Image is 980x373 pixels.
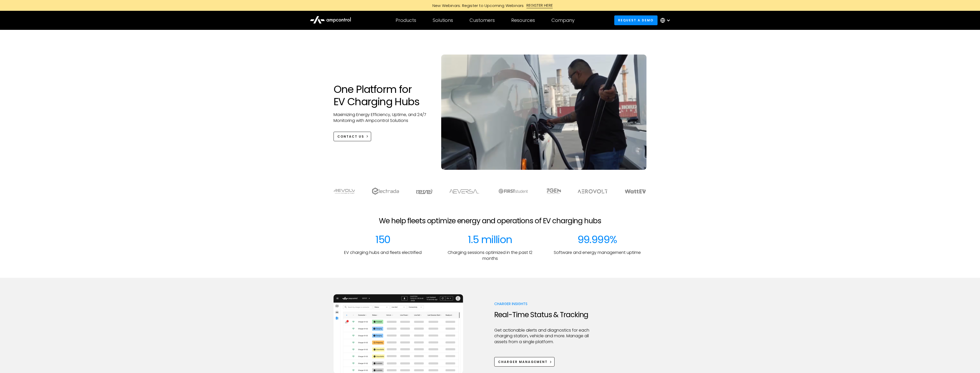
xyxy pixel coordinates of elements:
[614,15,658,25] a: Request a demo
[433,17,453,23] div: Solutions
[334,112,431,123] p: Maximizing Energy Efficiency, Uptime, and 24/7 Monitoring with Ampcontrol Solutions
[494,301,593,306] p: Charger Insights
[511,17,535,23] div: Resources
[625,189,646,193] img: WattEV logo
[372,188,399,195] img: electrada logo
[379,217,601,225] h2: We help fleets optimize energy and operations of EV charging hubs
[337,134,364,139] div: CONTACT US
[494,327,593,345] p: Get actionable alerts and diagnostics for each charging station, vehicle and more. Manage all ass...
[470,17,495,23] div: Customers
[577,233,617,246] div: 99.999%
[577,189,608,193] img: Aerovolt Logo
[396,17,416,23] div: Products
[526,3,553,8] div: REGISTER HERE
[551,17,575,23] div: Company
[427,3,526,8] div: New Webinars: Register to Upcoming Webinars
[375,233,390,246] div: 150
[374,3,606,8] a: New Webinars: Register to Upcoming WebinarsREGISTER HERE
[494,310,593,319] h2: Real-Time Status & Tracking
[554,250,641,255] p: Software and energy management uptime
[494,357,555,367] a: Charger Management
[334,132,371,141] a: CONTACT US
[498,360,548,364] div: Charger Management
[344,250,422,255] p: EV charging hubs and fleets electrified
[334,83,431,108] h1: One Platform for EV Charging Hubs
[441,250,540,261] p: Charging sessions optimized in the past 12 months
[468,233,512,246] div: 1.5 million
